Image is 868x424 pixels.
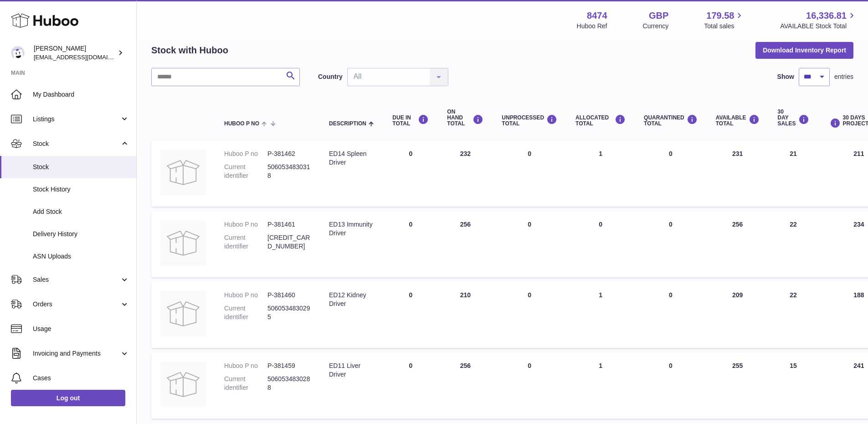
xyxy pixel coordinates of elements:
a: Log out [11,390,125,406]
span: Total sales [704,22,745,31]
dt: Huboo P no [224,220,267,229]
span: Add Stock [33,207,129,216]
td: 231 [707,140,769,207]
dt: Current identifier [224,375,267,392]
dd: P-381461 [267,220,311,229]
td: 209 [707,282,769,348]
td: 15 [769,352,818,419]
label: Show [777,72,794,81]
img: internalAdmin-8474@internal.huboo.com [11,46,25,60]
span: Listings [33,115,120,124]
span: Usage [33,325,129,333]
span: Orders [33,300,120,309]
td: 0 [493,352,566,419]
div: ED14 Spleen Driver [329,150,374,167]
td: 22 [769,211,818,277]
span: 0 [669,291,673,299]
td: 0 [566,211,635,277]
div: ED12 Kidney Driver [329,291,374,308]
dt: Current identifier [224,304,267,321]
span: entries [834,72,853,81]
span: 16,336.81 [806,10,847,22]
span: 0 [669,221,673,228]
span: Invoicing and Payments [33,349,120,358]
td: 22 [769,282,818,348]
td: 1 [566,140,635,207]
dt: Huboo P no [224,362,267,370]
strong: 8474 [587,10,607,22]
img: product image [160,291,206,336]
span: Cases [33,374,129,383]
td: 0 [383,211,438,277]
h2: Stock with Huboo [151,44,228,57]
span: 179.58 [706,10,734,22]
span: Stock History [33,185,129,194]
td: 256 [438,211,493,277]
span: Description [329,121,366,127]
dt: Current identifier [224,233,267,251]
dd: [CREDIT_CARD_NUMBER] [267,233,311,251]
td: 21 [769,140,818,207]
span: [EMAIL_ADDRESS][DOMAIN_NAME] [34,53,134,61]
button: Download Inventory Report [755,42,853,58]
div: 30 DAY SALES [778,109,809,127]
strong: GBP [649,10,668,22]
td: 232 [438,140,493,207]
div: DUE IN TOTAL [392,114,429,127]
div: Huboo Ref [577,22,607,31]
td: 256 [707,211,769,277]
td: 0 [493,140,566,207]
div: ED13 Immunity Driver [329,220,374,238]
dd: 5060534830318 [267,163,311,180]
td: 255 [707,352,769,419]
div: QUARANTINED Total [644,114,698,127]
div: ON HAND Total [447,109,483,127]
dd: P-381459 [267,362,311,370]
img: product image [160,220,206,266]
div: UNPROCESSED Total [502,114,557,127]
td: 1 [566,352,635,419]
span: Delivery History [33,230,129,238]
span: My Dashboard [33,90,129,99]
td: 0 [493,282,566,348]
td: 0 [383,282,438,348]
dt: Huboo P no [224,150,267,158]
dt: Huboo P no [224,291,267,300]
dd: P-381460 [267,291,311,300]
a: 179.58 Total sales [704,10,745,31]
span: 0 [669,362,673,369]
span: 0 [669,150,673,157]
div: Currency [643,22,669,31]
span: Stock [33,163,129,171]
span: ASN Uploads [33,252,129,261]
td: 0 [383,140,438,207]
span: Stock [33,140,120,148]
a: 16,336.81 AVAILABLE Stock Total [780,10,857,31]
dd: 5060534830295 [267,304,311,321]
dd: 5060534830288 [267,375,311,392]
td: 256 [438,352,493,419]
td: 210 [438,282,493,348]
td: 0 [383,352,438,419]
div: ALLOCATED Total [575,114,626,127]
td: 0 [493,211,566,277]
div: [PERSON_NAME] [34,44,116,62]
span: Sales [33,275,120,284]
img: product image [160,150,206,195]
td: 1 [566,282,635,348]
img: product image [160,362,206,407]
div: ED11 Liver Driver [329,362,374,379]
dt: Current identifier [224,163,267,180]
dd: P-381462 [267,150,311,158]
span: Huboo P no [224,121,259,127]
span: AVAILABLE Stock Total [780,22,857,31]
label: Country [318,72,343,81]
div: AVAILABLE Total [716,114,760,127]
